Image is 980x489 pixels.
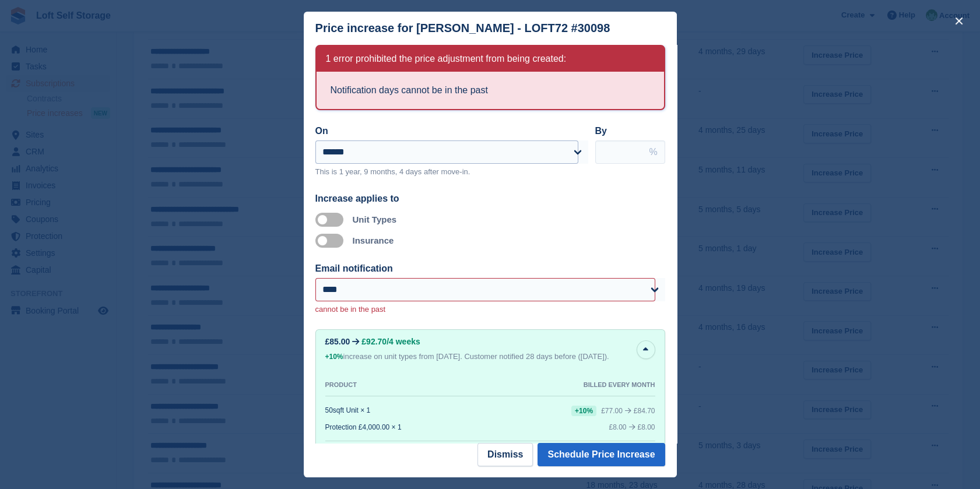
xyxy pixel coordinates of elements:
h2: 1 error prohibited the price adjustment from being created: [326,53,567,65]
button: Dismiss [477,443,533,466]
label: Email notification [315,263,393,273]
p: cannot be in the past [315,304,665,315]
span: £92.70 [361,337,387,346]
span: £8.00 [637,423,655,431]
span: /4 weeks [387,337,420,346]
div: £8.00 [609,423,626,431]
div: +10% [571,406,596,416]
div: £85.00 [325,337,350,346]
label: Unit Types [353,214,397,224]
span: £84.70 [634,407,655,415]
div: +10% [325,351,343,363]
div: Increase applies to [315,192,665,206]
label: On [315,126,328,136]
div: Protection £4,000.00 × 1 [325,423,402,431]
button: close [950,12,968,30]
span: increase on unit types from [DATE]. [325,352,462,361]
p: This is 1 year, 9 months, 4 days after move-in. [315,166,588,178]
label: Apply to unit types [315,219,348,220]
li: Notification days cannot be in the past [331,83,650,97]
button: Schedule Price Increase [538,443,665,466]
div: BILLED EVERY MONTH [584,381,655,389]
div: Price increase for [PERSON_NAME] - LOFT72 #30098 [315,22,610,35]
div: 50sqft Unit × 1 [325,406,371,414]
div: PRODUCT [325,381,357,389]
span: Customer notified 28 days before ([DATE]). [464,352,609,361]
label: Apply to insurance [315,240,348,241]
label: Insurance [353,235,394,245]
label: By [595,126,607,136]
div: £77.00 [601,407,623,415]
